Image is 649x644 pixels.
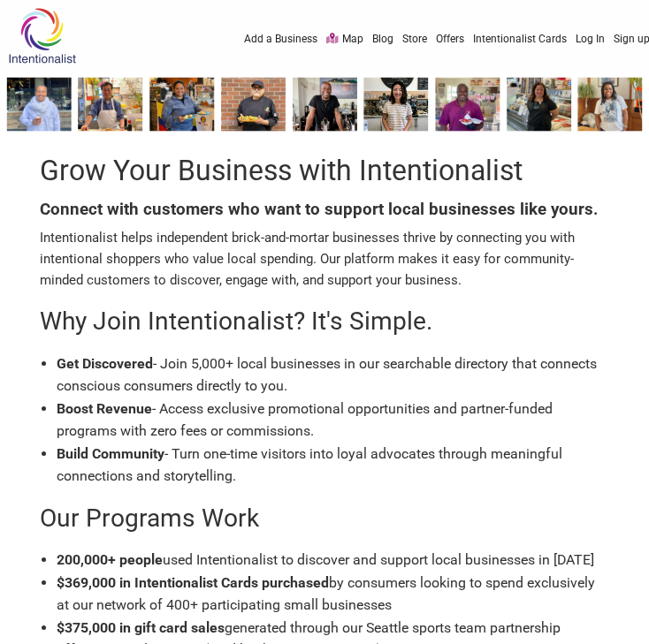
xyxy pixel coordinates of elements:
a: Store [402,31,427,47]
b: Boost Revenue [57,400,152,417]
li: - Turn one-time visitors into loyal advocates through meaningful connections and storytelling. [57,443,609,488]
a: Log In [576,31,605,47]
li: - Access exclusive promotional opportunities and partner-funded programs with zero fees or commis... [57,398,609,443]
a: Intentionalist Cards [473,31,567,47]
a: Add a Business [244,31,317,47]
li: - Join 5,000+ local businesses in our searchable directory that connects conscious consumers dire... [57,352,609,398]
a: Blog [372,31,393,47]
h2: Why Join Intentionalist? It's Simple. [40,304,609,338]
p: Intentionalist helps independent brick-and-mortar businesses thrive by connecting you with intent... [40,227,609,291]
b: $375,000 in gift card sales [57,619,225,636]
a: Map [326,31,363,48]
li: used Intentionalist to discover and support local businesses in [DATE] [57,549,609,572]
h2: Our Programs Work [40,501,609,535]
b: Get Discovered [57,355,153,372]
b: 200,000+ people [57,551,163,568]
b: Connect with customers who want to support local businesses like yours. [40,200,598,219]
li: by consumers looking to spend exclusively at our network of 400+ participating small businesses [57,572,609,617]
h1: Grow Your Business with Intentionalist [40,151,609,191]
b: Build Community [57,445,164,462]
b: $369,000 in Intentionalist Cards purchased [57,574,329,591]
a: Offers [436,31,464,47]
